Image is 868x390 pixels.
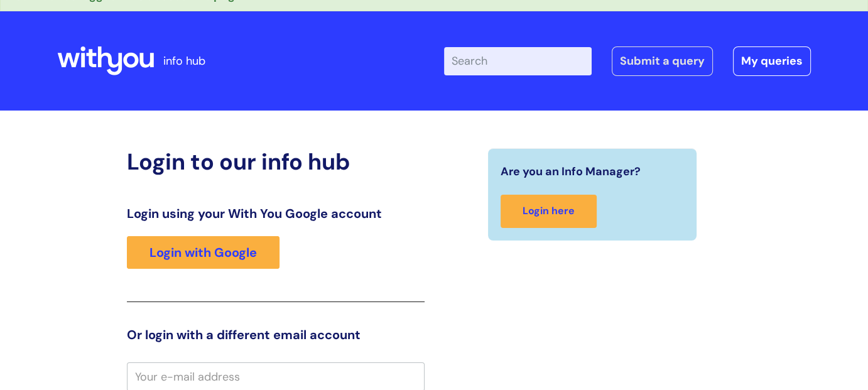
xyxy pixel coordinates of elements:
span: Are you an Info Manager? [501,161,641,181]
a: Submit a query [612,46,713,75]
a: Login with Google [127,236,279,269]
p: info hub [163,51,205,71]
h3: Login using your With You Google account [127,206,425,221]
h2: Login to our info hub [127,148,425,175]
a: Login here [501,195,597,228]
a: My queries [733,46,811,75]
input: Search [444,47,592,75]
h3: Or login with a different email account [127,327,425,342]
